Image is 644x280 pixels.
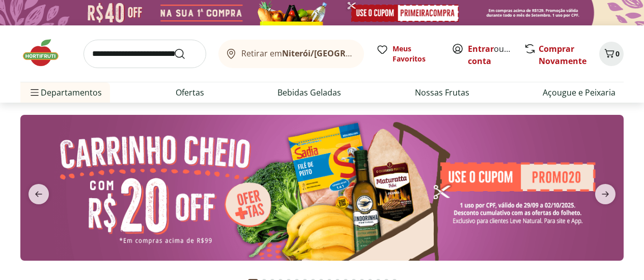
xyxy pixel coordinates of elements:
[83,40,206,68] input: search
[543,86,615,99] a: Açougue e Peixaria
[587,184,624,204] button: next
[468,43,524,67] a: Criar conta
[539,43,586,67] a: Comprar Novamente
[20,115,624,261] img: cupom
[241,49,354,58] span: Retirar em
[29,80,41,105] button: Menu
[174,48,198,60] button: Submit Search
[468,43,513,67] span: ou
[468,43,494,54] a: Entrar
[615,49,620,58] span: 0
[176,86,204,99] a: Ofertas
[20,38,71,68] img: Hortifruti
[282,48,398,59] b: Niterói/[GEOGRAPHIC_DATA]
[415,86,469,99] a: Nossas Frutas
[277,86,341,99] a: Bebidas Geladas
[29,80,102,105] span: Departamentos
[218,40,364,68] button: Retirar emNiterói/[GEOGRAPHIC_DATA]
[393,44,439,64] span: Meus Favoritos
[20,184,57,204] button: previous
[376,44,439,64] a: Meus Favoritos
[599,42,624,66] button: Carrinho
